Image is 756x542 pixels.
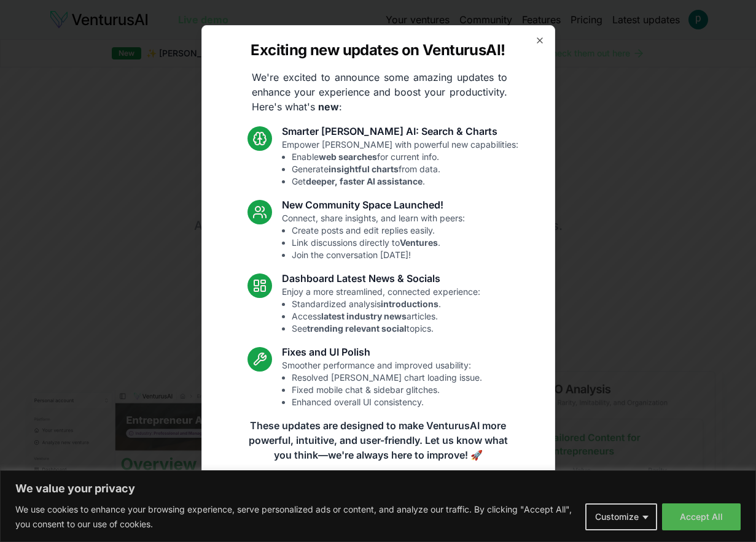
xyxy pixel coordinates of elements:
[400,237,438,248] strong: Ventures
[282,359,482,408] p: Smoother performance and improved usability:
[292,298,480,310] li: Standardized analysis .
[292,372,482,384] li: Resolved [PERSON_NAME] chart loading issue.
[292,224,465,237] li: Create posts and edit replies easily.
[292,396,482,408] li: Enhanced overall UI consistency.
[282,345,482,359] h3: Fixes and UI Polish
[292,175,518,188] li: Get .
[282,197,465,212] h3: New Community Space Launched!
[306,176,423,186] strong: deeper, faster AI assistance
[292,310,480,323] li: Access articles.
[286,477,470,502] a: Read the full announcement on our blog!
[292,323,480,335] li: See topics.
[241,418,516,462] p: These updates are designed to make VenturusAI more powerful, intuitive, and user-friendly. Let us...
[292,384,482,396] li: Fixed mobile chat & sidebar glitches.
[282,139,518,188] p: Empower [PERSON_NAME] with powerful new capabilities:
[292,237,465,249] li: Link discussions directly to .
[242,70,517,114] p: We're excited to announce some amazing updates to enhance your experience and boost your producti...
[282,212,465,261] p: Connect, share insights, and learn with peers:
[292,249,465,261] li: Join the conversation [DATE]!
[329,164,399,174] strong: insightful charts
[318,101,339,113] strong: new
[282,271,480,286] h3: Dashboard Latest News & Socials
[319,151,377,162] strong: web searches
[381,299,438,309] strong: introductions
[251,40,505,60] h2: Exciting new updates on VenturusAI!
[321,311,407,321] strong: latest industry news
[282,124,518,139] h3: Smarter [PERSON_NAME] AI: Search & Charts
[292,163,518,175] li: Generate from data.
[307,323,407,334] strong: trending relevant social
[282,286,480,335] p: Enjoy a more streamlined, connected experience:
[292,151,518,163] li: Enable for current info.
